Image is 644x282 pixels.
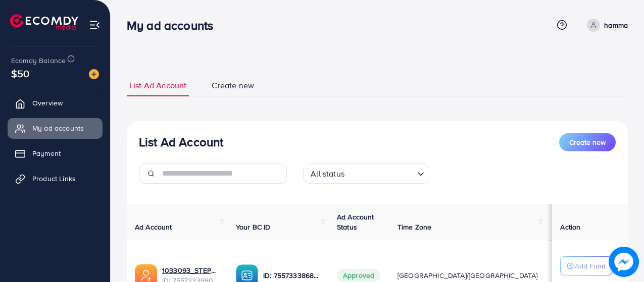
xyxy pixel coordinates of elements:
[8,168,103,189] a: Product Links
[560,222,580,232] span: Action
[127,18,221,33] h3: My ad accounts
[32,174,76,184] span: Product Links
[575,260,606,272] p: Add Fund
[236,222,271,232] span: Your BC ID
[604,19,628,31] p: hamma
[129,80,186,91] span: List Ad Account
[569,137,606,147] span: Create new
[398,222,431,232] span: Time Zone
[11,55,66,66] span: Ecomdy Balance
[212,80,254,91] span: Create new
[559,133,616,151] button: Create new
[337,269,380,282] span: Approved
[32,98,63,108] span: Overview
[139,135,223,149] h3: List Ad Account
[11,66,29,81] span: $50
[162,265,220,275] a: 1033093_STEPS RIGHT_1759579062065
[10,14,78,30] img: logo
[398,270,538,280] span: [GEOGRAPHIC_DATA]/[GEOGRAPHIC_DATA]
[583,19,628,32] a: hamma
[8,93,103,113] a: Overview
[309,166,346,181] span: All status
[348,164,413,181] input: Search for option
[263,269,321,281] p: ID: 7557333868135677968
[8,143,103,163] a: Payment
[32,123,84,133] span: My ad accounts
[89,69,99,79] img: image
[337,212,374,232] span: Ad Account Status
[135,222,172,232] span: Ad Account
[32,148,61,158] span: Payment
[8,118,103,138] a: My ad accounts
[303,163,429,184] div: Search for option
[609,247,639,277] img: image
[89,19,101,31] img: menu
[560,256,612,275] button: Add Fund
